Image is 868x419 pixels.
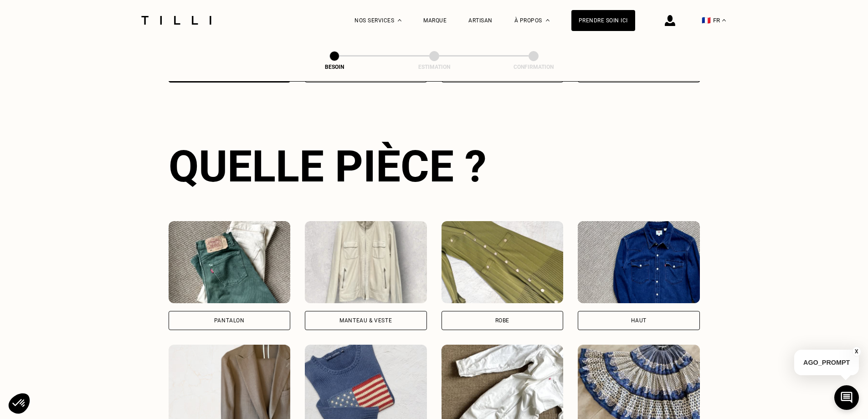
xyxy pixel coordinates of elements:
[398,19,401,21] img: Menu déroulant
[305,221,427,303] img: Tilli retouche votre Manteau & Veste
[214,318,245,323] div: Pantalon
[468,17,493,24] a: Artisan
[631,318,647,323] div: Haut
[289,64,380,70] div: Besoin
[578,221,700,303] img: Tilli retouche votre Haut
[722,19,726,21] img: menu déroulant
[389,64,480,70] div: Estimation
[852,347,861,357] button: X
[794,350,859,375] p: AGO_PROMPT
[169,221,291,303] img: Tilli retouche votre Pantalon
[169,141,700,192] div: Quelle pièce ?
[442,221,564,303] img: Tilli retouche votre Robe
[665,15,675,26] img: icône connexion
[488,64,579,70] div: Confirmation
[339,318,392,323] div: Manteau & Veste
[138,16,215,25] img: Logo du service de couturière Tilli
[702,16,711,25] span: 🇫🇷
[571,10,635,31] a: Prendre soin ici
[423,17,447,24] a: Marque
[546,19,550,21] img: Menu déroulant à propos
[495,318,509,323] div: Robe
